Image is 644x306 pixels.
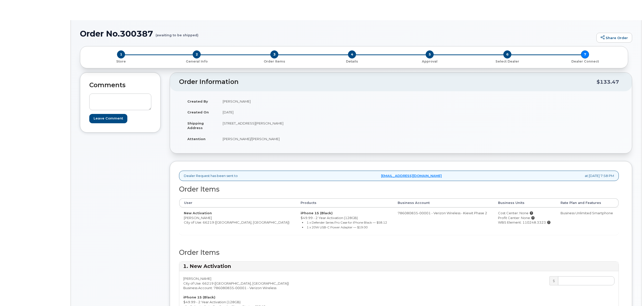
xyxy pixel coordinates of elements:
[381,173,442,178] a: [EMAIL_ADDRESS][DOMAIN_NAME]
[179,207,296,235] td: [PERSON_NAME] City of Use: 66219 ([GEOGRAPHIC_DATA], [GEOGRAPHIC_DATA])
[391,58,469,64] a: 5 Approval
[89,82,151,89] h2: Comments
[236,58,313,64] a: 3 Order Items
[80,29,594,38] h1: Order No.300387
[469,58,546,64] a: 6 Select Dealer
[348,50,356,58] span: 4
[426,50,434,58] span: 5
[89,114,127,123] input: Leave Comment
[238,59,311,64] p: Order Items
[160,59,233,64] p: General Info
[158,58,236,64] a: 2 General Info
[117,50,125,58] span: 1
[218,118,397,133] td: [STREET_ADDRESS][PERSON_NAME]
[498,220,551,225] div: WBS Element: 110248.3323
[179,78,597,85] h2: Order Information
[179,198,296,207] th: User
[393,198,493,207] th: Business Account
[556,207,619,235] td: Business Unlimited Smartphone
[296,198,393,207] th: Products
[84,58,158,64] a: 1 Store
[218,96,397,107] td: [PERSON_NAME]
[307,221,387,224] small: 1 x Defender Series Pro Case for iPhone Black — $58.12
[187,99,208,103] strong: Created By
[179,171,619,181] div: Dealer Request has been sent to at [DATE] 7:58 PM
[307,225,368,229] small: 1 x 20W USB-C Power Adapter — $19.00
[187,137,206,141] strong: Attention
[549,276,558,285] div: $
[471,59,544,64] p: Select Dealer
[493,198,556,207] th: Business Units
[193,50,201,58] span: 2
[218,133,397,144] td: [PERSON_NAME]/[PERSON_NAME]
[86,59,156,64] p: Store
[301,211,333,215] strong: iPhone 15 (Black)
[498,211,551,216] div: Cost Center: None
[184,211,212,215] strong: New Activation
[187,121,204,130] strong: Shipping Address
[393,207,493,235] td: 786080835-00001 - Verizon Wireless - Kiewit Phase 2
[156,29,198,37] small: (awaiting to be shipped)
[183,263,231,269] strong: 1. New Activation
[596,33,632,43] a: Share Order
[270,50,278,58] span: 3
[296,207,393,235] td: $49.99 - 2 Year Activation (128GB)
[498,216,551,220] div: Profit Center: None
[179,186,619,193] h2: Order Items
[503,50,511,58] span: 6
[218,107,397,118] td: [DATE]
[183,295,215,299] strong: iPhone 15 (Black)
[313,58,391,64] a: 4 Details
[597,77,619,87] div: $133.47
[393,59,466,64] p: Approval
[179,249,619,256] h2: Order Items
[187,110,209,114] strong: Created On
[556,198,619,207] th: Rate Plan and Features
[315,59,389,64] p: Details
